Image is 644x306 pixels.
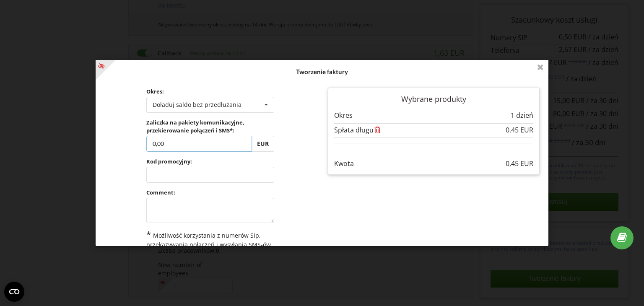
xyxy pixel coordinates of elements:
[506,126,533,134] div: 0,45 EUR
[146,88,274,95] label: Okres:
[146,119,274,134] label: Zaliczka na pakiety komunikacyjne, przekierowanie połączeń i SMS*:
[146,158,274,165] label: Kod promocyjny:
[334,111,353,120] p: Okres
[334,126,533,134] div: Spłata długu
[334,94,533,105] p: Wybrane produkty
[146,229,274,265] div: Możliwość korzystania z numerów Sip, przekazywania połączeń i wysyłania SMS-ów jest zapewniona w ...
[146,189,274,196] label: Comment:
[4,282,24,302] button: Open CMP widget
[146,136,252,152] input: Enter sum
[104,68,540,76] h4: Tworzenie faktury
[252,136,274,152] div: EUR
[506,159,533,169] p: 0,45 EUR
[153,102,241,108] div: Doładuj saldo bez przedłużania
[511,111,533,120] p: 1 dzień
[334,159,354,169] p: Kwota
